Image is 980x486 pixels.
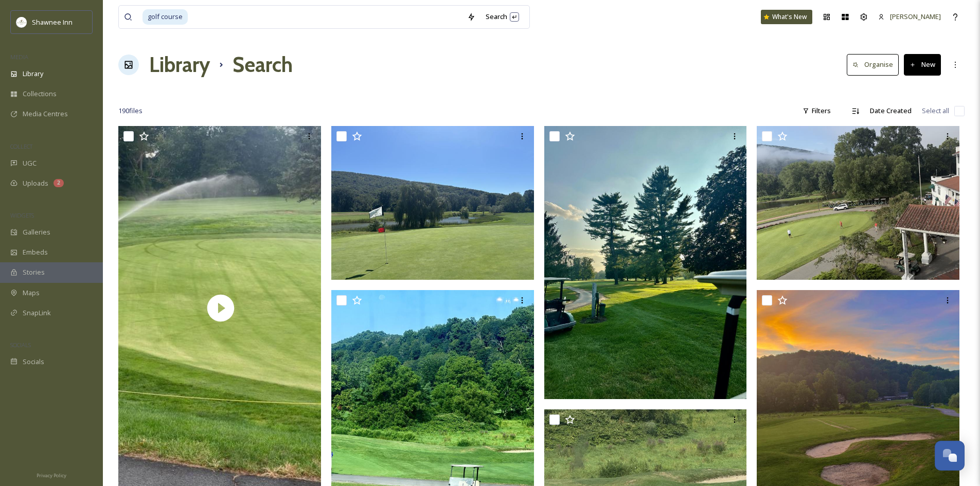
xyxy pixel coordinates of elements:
h1: Search [233,49,293,80]
a: Privacy Policy [37,469,66,481]
span: Embeds [23,247,48,257]
div: 2 [54,179,64,187]
span: Stories [23,267,45,277]
span: golf course [142,9,188,24]
img: ext_1755739736.173057_Peterbredholt@gmail.com-IMG_1415.jpeg [757,126,961,280]
img: ext_1755739747.133537_Peterbredholt@gmail.com-IMG_1721.jpeg [544,126,749,399]
div: Date Created [865,101,917,121]
span: Collections [23,89,57,99]
span: WIDGETS [10,211,34,219]
span: Media Centres [23,109,68,119]
button: New [904,54,941,75]
img: ext_1756305670.45569_Deannaelise.sunseri@gmail.com-IMG_1764.jpeg [331,126,536,280]
span: Privacy Policy [37,472,66,479]
a: [PERSON_NAME] [873,7,946,27]
span: SnapLink [23,308,51,318]
span: Select all [922,106,949,116]
button: Open Chat [935,441,965,471]
span: [PERSON_NAME] [890,12,941,21]
a: Library [149,49,210,80]
div: Search [480,7,524,27]
div: Filters [797,101,836,121]
span: SOCIALS [10,341,31,349]
span: 190 file s [118,106,142,116]
span: Uploads [23,178,48,188]
span: UGC [23,158,37,168]
span: Shawnee Inn [32,17,73,27]
span: Maps [23,288,40,298]
span: Library [23,69,43,79]
span: Galleries [23,227,50,237]
a: What's New [761,10,812,24]
img: shawnee-300x300.jpg [16,17,27,27]
span: Socials [23,357,44,367]
span: MEDIA [10,53,28,61]
button: Organise [847,54,899,75]
a: Organise [847,54,904,75]
span: COLLECT [10,142,32,150]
